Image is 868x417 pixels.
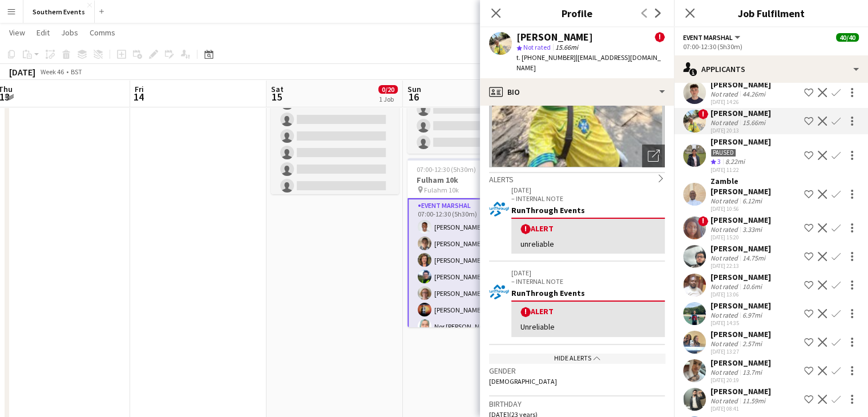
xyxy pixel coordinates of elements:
[37,27,50,38] span: Edit
[655,32,665,42] span: !
[511,205,665,215] div: RunThrough Events
[520,307,531,317] span: !
[520,223,656,234] div: Alert
[271,25,399,194] app-job-card: 08:00-14:00 (6h)0/20[GEOGRAPHIC_DATA] Half Marathon The [GEOGRAPHIC_DATA], [GEOGRAPHIC_DATA]1 Rol...
[710,176,800,197] div: Zamble [PERSON_NAME]
[5,25,30,40] a: View
[38,67,66,76] span: Week 46
[9,66,35,78] div: [DATE]
[710,149,736,157] div: Paused
[642,145,665,167] div: Open photos pop-in
[480,6,674,21] h3: Profile
[511,194,665,203] p: – INTERNAL NOTE
[710,166,771,174] div: [DATE] 11:22
[480,78,674,106] div: Bio
[710,118,740,127] div: Not rated
[378,85,398,94] span: 0/20
[520,224,531,234] span: !
[710,405,771,412] div: [DATE] 08:41
[710,225,740,234] div: Not rated
[553,43,580,51] span: 15.66mi
[740,118,768,127] div: 15.66mi
[710,319,771,327] div: [DATE] 14:35
[710,376,771,384] div: [DATE] 20:19
[710,262,771,270] div: [DATE] 22:13
[740,339,764,348] div: 2.57mi
[71,67,82,76] div: BST
[683,33,742,42] button: Event Marshal
[698,216,708,226] span: !
[407,158,535,327] app-job-card: 07:00-12:30 (5h30m)40/40Fulham 10k Fulahm 10k1 RoleEvent Marshal40/4007:00-12:30 (5h30m)[PERSON_N...
[520,306,656,317] div: Alert
[683,42,859,51] div: 07:00-12:30 (5h30m)
[85,25,120,40] a: Comms
[710,272,771,282] div: [PERSON_NAME]
[836,33,859,42] span: 40/40
[516,53,661,72] span: | [EMAIL_ADDRESS][DOMAIN_NAME]
[710,98,771,106] div: [DATE] 14:26
[710,368,740,376] div: Not rated
[710,396,740,405] div: Not rated
[710,108,771,118] div: [PERSON_NAME]
[516,32,593,42] div: [PERSON_NAME]
[407,175,535,185] h3: Fulham 10k
[489,377,557,386] span: [DEMOGRAPHIC_DATA]
[523,43,551,51] span: Not rated
[135,84,144,94] span: Fri
[674,55,868,83] div: Applicants
[489,354,665,363] div: Hide alerts
[710,282,740,291] div: Not rated
[717,157,721,166] span: 3
[520,322,656,332] div: Unreliable
[710,205,800,212] div: [DATE] 10:56
[90,27,115,38] span: Comms
[710,254,740,262] div: Not rated
[511,277,665,286] p: – INTERNAL NOTE
[740,197,764,205] div: 6.12mi
[740,396,768,405] div: 11.59mi
[710,234,771,241] div: [DATE] 15:20
[710,215,771,225] div: [PERSON_NAME]
[674,6,868,21] h3: Job Fulfilment
[407,84,421,94] span: Sun
[511,288,665,298] div: RunThrough Events
[710,311,740,319] div: Not rated
[710,358,771,368] div: [PERSON_NAME]
[740,311,764,319] div: 6.97mi
[56,25,83,40] a: Jobs
[424,186,459,194] span: Fulahm 10k
[710,137,771,147] div: [PERSON_NAME]
[23,1,95,23] button: Southern Events
[710,291,771,298] div: [DATE] 13:06
[683,33,733,42] span: Event Marshal
[61,27,78,38] span: Jobs
[710,197,740,205] div: Not rated
[406,90,421,103] span: 16
[379,95,397,103] div: 1 Job
[9,27,25,38] span: View
[269,90,284,103] span: 15
[133,90,144,103] span: 14
[710,300,771,311] div: [PERSON_NAME]
[489,366,665,376] h3: Gender
[740,225,764,234] div: 3.33mi
[516,53,576,62] span: t. [PHONE_NUMBER]
[710,243,771,254] div: [PERSON_NAME]
[710,79,771,90] div: [PERSON_NAME]
[723,157,747,167] div: 8.22mi
[740,282,764,291] div: 10.6mi
[710,339,740,348] div: Not rated
[710,329,771,339] div: [PERSON_NAME]
[520,239,656,249] div: unreliable
[710,90,740,98] div: Not rated
[511,186,665,194] p: [DATE]
[710,348,771,355] div: [DATE] 13:27
[489,399,665,409] h3: Birthday
[32,25,54,40] a: Edit
[698,109,708,119] span: !
[740,90,768,98] div: 44.26mi
[407,65,535,154] app-card-role: Kit Marshal37A0/406:00-12:30 (6h30m)
[740,254,768,262] div: 14.75mi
